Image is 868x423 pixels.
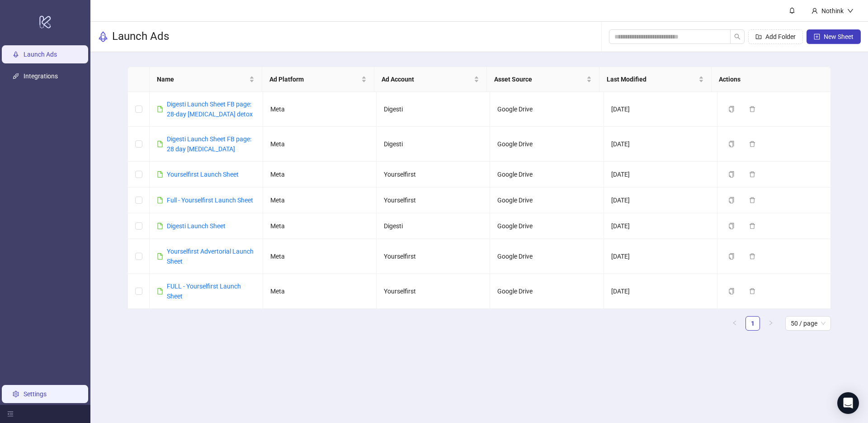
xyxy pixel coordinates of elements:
td: Yourselfirst [377,187,490,213]
a: Digesti Launch Sheet [167,222,226,230]
span: copy [728,253,735,260]
td: [DATE] [604,274,717,309]
td: [DATE] [604,239,717,274]
button: Add Folder [748,29,803,44]
span: Last Modified [607,74,697,84]
th: Name [150,67,262,92]
span: copy [728,141,735,147]
td: [DATE] [604,92,717,127]
li: Previous Page [727,316,742,331]
a: Digesti Launch Sheet FB page: 28 day [MEDICAL_DATA] [167,135,251,153]
td: Digesti [377,127,490,162]
a: Settings [24,390,47,398]
a: Launch Ads [24,51,57,58]
th: Last Modified [599,67,712,92]
a: Yourselfirst Advertorial Launch Sheet [167,248,254,265]
span: down [847,8,854,14]
span: left [732,320,737,326]
td: Google Drive [490,92,604,127]
td: [DATE] [604,213,717,239]
span: menu-fold [7,411,14,417]
a: Integrations [24,72,58,80]
span: Asset Source [494,74,585,84]
span: bell [789,7,795,14]
td: Digesti [377,213,490,239]
a: 1 [746,317,759,330]
td: Meta [263,274,377,309]
td: [DATE] [604,127,717,162]
div: Open Intercom Messenger [837,392,859,414]
span: Ad Platform [269,74,360,84]
td: Google Drive [490,187,604,213]
span: 50 / page [791,317,826,330]
span: copy [728,223,735,229]
span: Add Folder [765,33,796,40]
td: Meta [263,162,377,187]
td: Yourselfirst [377,239,490,274]
span: delete [749,141,755,147]
span: file [157,253,163,260]
td: Meta [263,92,377,127]
span: copy [728,288,735,294]
span: delete [749,253,755,260]
span: user [811,8,818,14]
span: folder-add [755,34,762,40]
span: right [768,320,774,326]
span: delete [749,171,755,178]
span: Name [157,74,247,84]
a: Digesti Launch Sheet FB page: 28-day [MEDICAL_DATA] detox [167,101,253,118]
button: left [727,316,742,331]
span: delete [749,106,755,112]
div: Nothink [818,6,847,16]
td: Meta [263,239,377,274]
a: Full - Yourselfirst Launch Sheet [167,197,253,204]
span: file [157,288,163,294]
span: delete [749,288,755,294]
td: Yourselfirst [377,274,490,309]
td: Google Drive [490,274,604,309]
td: Meta [263,187,377,213]
td: [DATE] [604,162,717,187]
span: search [734,34,741,40]
span: Ad Account [382,74,472,84]
span: file [157,171,163,178]
span: delete [749,197,755,203]
h3: Launch Ads [112,29,169,44]
span: copy [728,197,735,203]
span: New Sheet [824,33,854,40]
th: Actions [712,67,824,92]
li: Next Page [764,316,778,331]
td: [DATE] [604,187,717,213]
span: file [157,223,163,229]
td: Meta [263,127,377,162]
td: Google Drive [490,127,604,162]
span: delete [749,223,755,229]
span: file [157,197,163,203]
button: right [764,316,778,331]
th: Ad Account [374,67,487,92]
div: Page Size [785,316,831,331]
a: FULL - Yourselfirst Launch Sheet [167,283,241,300]
th: Ad Platform [262,67,375,92]
td: Google Drive [490,162,604,187]
span: file [157,106,163,112]
th: Asset Source [487,67,599,92]
span: copy [728,171,735,178]
span: copy [728,106,735,112]
td: Google Drive [490,213,604,239]
li: 1 [745,316,760,331]
span: plus-square [814,34,820,40]
td: Yourselfirst [377,162,490,187]
button: New Sheet [807,29,861,44]
td: Digesti [377,92,490,127]
td: Meta [263,213,377,239]
a: Yourselfirst Launch Sheet [167,171,239,178]
span: rocket [98,31,108,42]
td: Google Drive [490,239,604,274]
span: file [157,141,163,147]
